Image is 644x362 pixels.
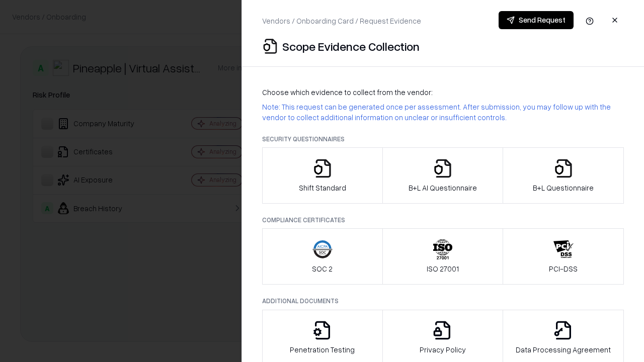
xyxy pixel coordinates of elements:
p: Penetration Testing [290,344,355,355]
p: B+L AI Questionnaire [409,183,477,193]
p: SOC 2 [312,263,333,274]
p: Privacy Policy [420,344,466,355]
button: ISO 27001 [382,228,504,285]
button: B+L AI Questionnaire [382,147,504,204]
p: Choose which evidence to collect from the vendor: [262,87,624,98]
p: ISO 27001 [427,263,459,274]
p: Data Processing Agreement [516,344,611,355]
button: B+L Questionnaire [503,147,624,204]
p: Additional Documents [262,297,624,305]
p: Note: This request can be generated once per assessment. After submission, you may follow up with... [262,102,624,123]
p: Shift Standard [299,183,346,193]
p: Compliance Certificates [262,216,624,224]
button: PCI-DSS [503,228,624,285]
button: Shift Standard [262,147,383,204]
p: Security Questionnaires [262,135,624,143]
p: Vendors / Onboarding Card / Request Evidence [262,16,421,26]
button: SOC 2 [262,228,383,285]
p: B+L Questionnaire [533,183,594,193]
button: Send Request [499,11,574,29]
p: PCI-DSS [549,263,578,274]
p: Scope Evidence Collection [282,38,420,54]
